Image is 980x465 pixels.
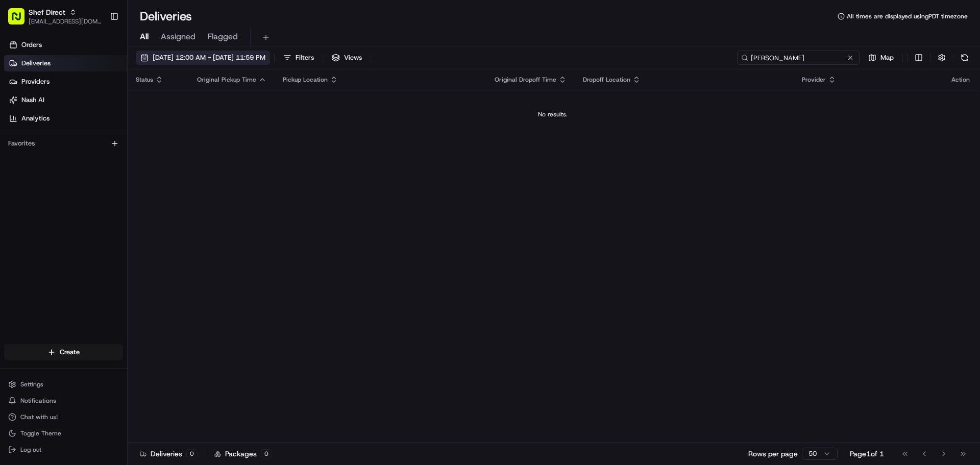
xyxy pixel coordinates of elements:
span: Chat with us! [20,413,58,421]
div: Past conversations [10,133,65,141]
a: Providers [4,74,127,90]
span: [DATE] 12:00 AM - [DATE] 11:59 PM [153,53,265,62]
button: Shef Direct [29,7,65,17]
a: Nash AI [4,92,127,108]
span: Original Dropoff Time [495,76,556,84]
div: 0 [261,449,272,458]
button: Start new chat [174,101,186,113]
img: 1736555255976-a54dd68f-1ca7-489b-9aae-adbdc363a1c4 [10,97,29,116]
span: All times are displayed using PDT timezone [847,12,968,20]
span: Map [880,53,894,62]
img: 8571987876998_91fb9ceb93ad5c398215_72.jpg [21,97,40,116]
span: Analytics [21,114,50,123]
button: Create [4,344,123,360]
span: Status [136,76,153,84]
button: [EMAIL_ADDRESS][DOMAIN_NAME] [29,17,102,26]
span: Shef Support [32,158,71,166]
span: All [140,31,149,43]
span: Orders [21,40,42,50]
input: Type to search [737,51,860,65]
div: Action [951,76,970,84]
a: Deliveries [4,55,127,71]
a: 💻API Documentation [82,197,168,215]
span: Original Pickup Time [197,76,256,84]
button: Settings [4,377,123,391]
div: 0 [186,449,198,458]
span: Knowledge Base [20,201,78,211]
span: Assigned [161,31,195,43]
button: Filters [279,51,318,65]
a: Analytics [4,110,127,127]
div: Start new chat [46,97,167,108]
button: Notifications [4,394,123,408]
img: Shef Support [10,149,27,165]
button: Toggle Theme [4,426,123,440]
button: Shef Direct[EMAIL_ADDRESS][DOMAIN_NAME] [4,4,106,29]
span: Pickup Location [283,76,328,84]
button: See all [158,131,186,143]
span: Log out [20,446,41,454]
div: Deliveries [140,449,198,459]
span: Providers [21,77,50,86]
div: Favorites [4,135,123,152]
input: Clear [27,66,168,77]
span: Provider [802,76,826,84]
div: No results. [132,110,974,118]
span: API Documentation [96,201,164,211]
a: 📗Knowledge Base [6,197,82,215]
button: Refresh [958,51,972,65]
div: Packages [214,449,272,459]
a: Powered byPylon [72,225,124,233]
span: Pylon [102,226,124,233]
span: Toggle Theme [20,429,61,437]
button: Log out [4,443,123,457]
span: Deliveries [21,59,51,68]
span: Nash AI [21,95,44,105]
div: Page 1 of 1 [850,449,884,459]
span: Flagged [208,31,238,43]
span: Notifications [20,397,56,405]
a: Orders [4,37,127,53]
button: Views [327,51,366,65]
span: Dropoff Location [583,76,630,84]
p: Welcome 👋 [10,41,186,57]
span: Filters [296,53,314,62]
span: [DATE] [79,158,100,166]
span: Views [344,53,362,62]
span: Settings [20,380,43,388]
h1: Deliveries [140,8,192,25]
span: • [73,158,77,166]
p: Rows per page [748,449,798,459]
img: Nash [10,10,31,31]
button: Chat with us! [4,410,123,424]
span: Create [60,348,80,357]
button: [DATE] 12:00 AM - [DATE] 11:59 PM [136,51,270,65]
div: We're available if you need us! [46,108,140,116]
div: 💻 [86,202,94,210]
div: 📗 [10,202,18,210]
button: Map [864,51,898,65]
